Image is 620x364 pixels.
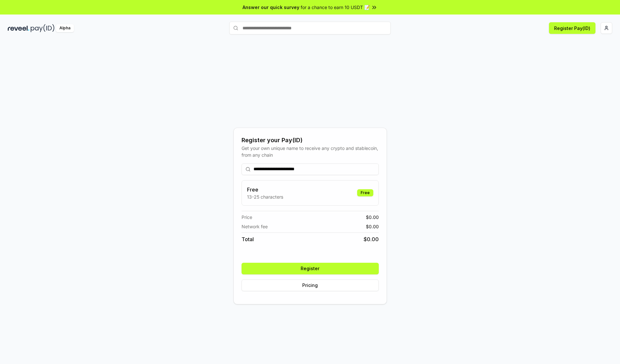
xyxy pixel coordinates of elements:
[242,145,379,158] div: Get your own unique name to receive any crypto and stablecoin, from any chain
[242,263,379,274] button: Register
[366,214,379,221] span: $ 0.00
[301,4,370,11] span: for a chance to earn 10 USDT 📝
[243,4,299,11] span: Answer our quick survey
[242,223,268,230] span: Network fee
[247,186,283,193] h3: Free
[364,235,379,243] span: $ 0.00
[247,193,283,200] p: 13-25 characters
[357,189,373,196] div: Free
[242,235,254,243] span: Total
[242,280,379,291] button: Pricing
[242,214,252,221] span: Price
[8,24,29,32] img: reveel_dark
[366,223,379,230] span: $ 0.00
[549,22,595,34] button: Register Pay(ID)
[56,24,74,32] div: Alpha
[242,136,379,145] div: Register your Pay(ID)
[31,24,55,32] img: pay_id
